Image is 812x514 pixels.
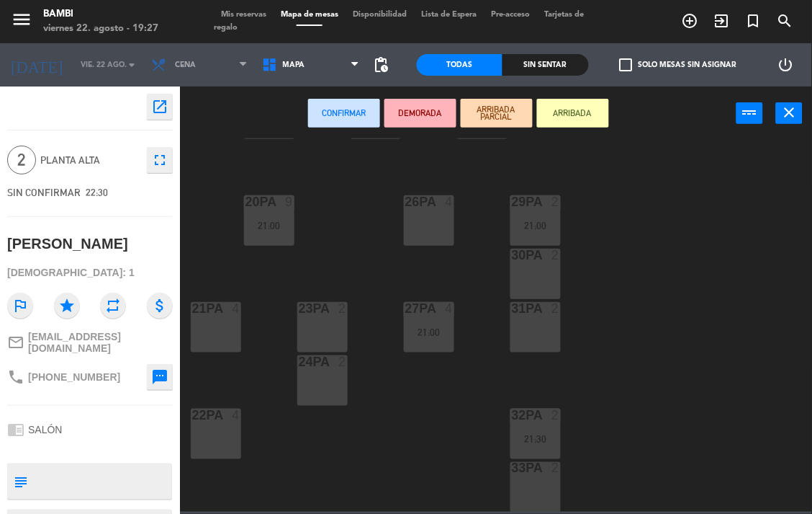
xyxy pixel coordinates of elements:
[510,434,561,444] div: 21:30
[147,147,173,173] button: fullscreen
[100,293,126,319] i: repeat
[338,355,347,368] div: 2
[7,232,128,256] div: [PERSON_NAME]
[11,9,32,35] button: menu
[405,195,406,208] div: 26PA
[512,409,513,422] div: 32PA
[299,302,299,315] div: 23PA
[7,331,173,354] a: mail_outline[EMAIL_ADDRESS][DOMAIN_NAME]
[244,221,294,231] div: 21:00
[384,99,456,128] button: DEMORADA
[7,334,24,351] i: mail_outline
[537,99,609,128] button: ARRIBADA
[551,302,560,315] div: 2
[736,102,763,124] button: power_input
[86,187,108,198] span: 22:30
[551,195,560,208] div: 2
[147,364,173,390] button: sms
[512,302,513,315] div: 31PA
[338,302,347,315] div: 2
[147,94,173,120] button: open_in_new
[12,474,28,489] i: subject
[232,409,240,422] div: 4
[512,249,513,262] div: 30PA
[175,61,196,69] span: Cena
[245,195,246,208] div: 20PA
[28,331,173,354] span: [EMAIL_ADDRESS][DOMAIN_NAME]
[620,58,633,71] span: check_box_outline_blank
[372,56,389,74] span: pending_actions
[7,146,36,174] span: 2
[741,104,759,121] i: power_input
[192,302,193,315] div: 21PA
[777,12,794,30] i: search
[414,11,484,19] span: Lista de Espera
[151,368,168,386] i: sms
[43,22,158,36] div: viernes 22. agosto - 19:27
[346,11,414,19] span: Disponibilidad
[123,56,140,74] i: arrow_drop_down
[551,409,560,422] div: 2
[232,302,240,315] div: 4
[781,104,798,121] i: close
[404,327,454,337] div: 21:00
[777,56,795,74] i: power_settings_new
[7,187,81,198] span: SIN CONFIRMAR
[151,151,168,169] i: fullscreen
[214,11,274,19] span: Mis reservas
[461,99,533,128] button: ARRIBADA PARCIAL
[445,195,454,208] div: 4
[7,368,24,386] i: phone
[43,7,158,22] div: BAMBI
[445,302,454,315] div: 4
[510,221,561,231] div: 21:00
[502,54,588,76] div: Sin sentar
[7,421,24,438] i: chrome_reader_mode
[283,61,305,69] span: Mapa
[299,355,299,368] div: 24PA
[151,98,168,115] i: open_in_new
[512,195,513,208] div: 29PA
[713,12,731,30] i: exit_to_app
[274,11,346,19] span: Mapa de mesas
[682,12,699,30] i: add_circle_outline
[54,293,80,319] i: star
[7,293,33,319] i: outlined_flag
[512,462,513,475] div: 33PA
[28,424,62,435] span: SALÓN
[484,11,538,19] span: Pre-acceso
[417,54,502,76] div: Todas
[308,99,380,128] button: Confirmar
[285,195,294,208] div: 9
[745,12,762,30] i: turned_in_not
[40,152,140,169] span: PLANTA ALTA
[620,58,737,71] label: Solo mesas sin asignar
[551,249,560,262] div: 2
[28,371,120,383] span: [PHONE_NUMBER]
[551,462,560,475] div: 2
[405,302,406,315] div: 27PA
[776,102,803,124] button: close
[192,409,193,422] div: 22PA
[11,9,32,30] i: menu
[7,260,173,285] div: [DEMOGRAPHIC_DATA]: 1
[147,293,173,319] i: attach_money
